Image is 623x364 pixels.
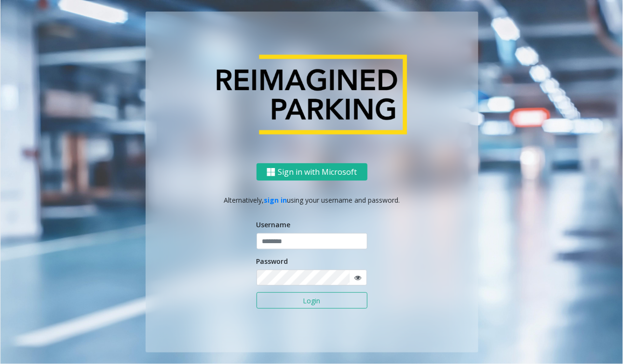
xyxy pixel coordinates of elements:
label: Username [257,220,291,230]
a: sign in [264,195,287,205]
p: Alternatively, using your username and password. [155,195,469,205]
button: Login [257,292,367,309]
label: Password [257,256,288,266]
button: Sign in with Microsoft [257,163,367,181]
